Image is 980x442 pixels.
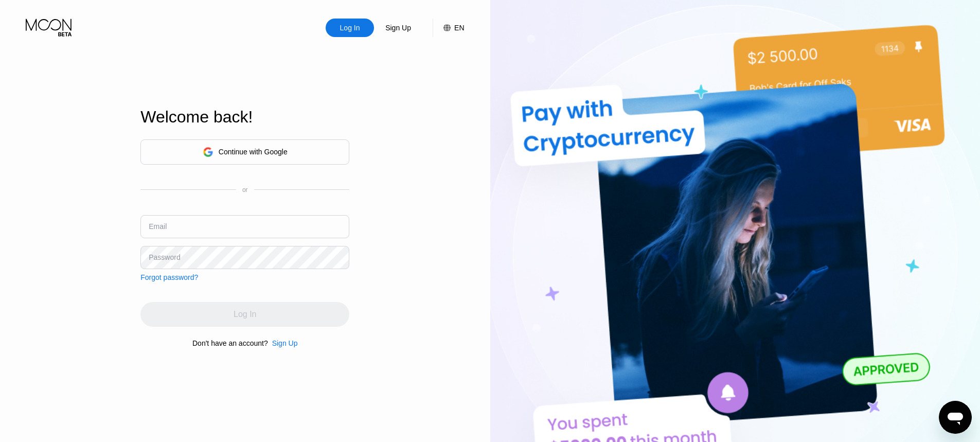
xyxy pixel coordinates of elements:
[219,148,288,156] div: Continue with Google
[454,24,464,32] div: EN
[192,339,268,347] div: Don't have an account?
[339,23,361,33] div: Log In
[149,253,180,261] div: Password
[140,139,349,165] div: Continue with Google
[242,186,248,193] div: or
[384,23,412,33] div: Sign Up
[326,19,374,37] div: Log In
[149,222,167,231] div: Email
[268,339,298,347] div: Sign Up
[140,273,198,281] div: Forgot password?
[433,19,464,37] div: EN
[140,108,349,127] div: Welcome back!
[374,19,422,37] div: Sign Up
[272,339,298,347] div: Sign Up
[939,401,972,434] iframe: Mesajlaşma penceresini başlatma düğmesi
